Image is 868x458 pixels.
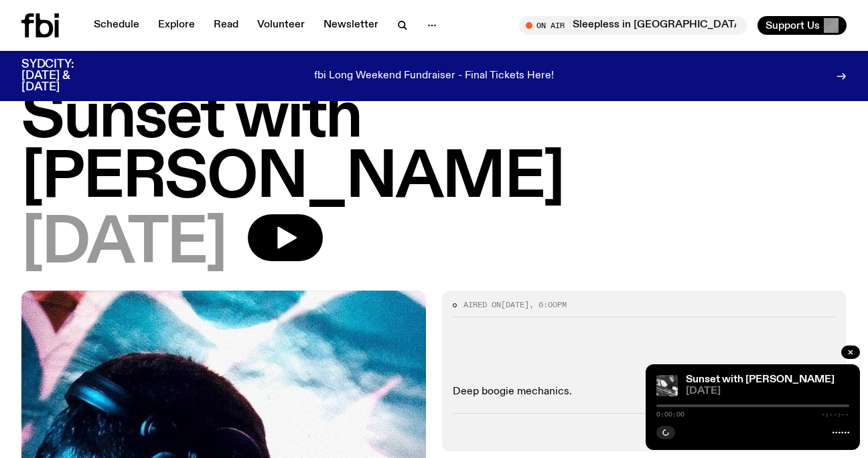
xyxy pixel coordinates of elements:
[150,16,203,35] a: Explore
[315,16,386,35] a: Newsletter
[656,411,684,418] span: 0:00:00
[686,386,849,396] span: [DATE]
[686,374,835,385] a: Sunset with [PERSON_NAME]
[757,16,847,35] button: Support Us
[501,299,529,310] span: [DATE]
[21,88,847,209] h1: Sunset with [PERSON_NAME]
[314,70,554,82] p: fbi Long Weekend Fundraiser - Final Tickets Here!
[86,16,147,35] a: Schedule
[821,411,849,418] span: -:--:--
[249,16,313,35] a: Volunteer
[21,214,226,275] span: [DATE]
[21,59,107,93] h3: SYDCITY: [DATE] & [DATE]
[529,299,567,310] span: , 6:00pm
[453,386,836,398] p: Deep boogie mechanics.
[519,16,747,35] button: On AirSleepless in [GEOGRAPHIC_DATA]
[766,19,820,31] span: Support Us
[206,16,246,35] a: Read
[463,299,501,310] span: Aired on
